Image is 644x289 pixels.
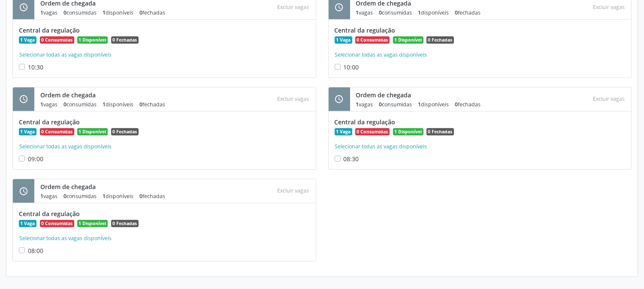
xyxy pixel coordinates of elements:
div: fechadas [139,9,165,16]
span: 1 Disponível [393,128,423,136]
span: 09:00 [28,155,43,163]
span: 0 [455,9,458,16]
span: 08:30 [344,155,359,163]
div: Escolha as vagas para excluir [590,93,628,105]
span: 0 Fechadas [426,36,454,44]
span: 1 Vaga [335,36,352,44]
div: Central da regulação [19,117,310,126]
button: Selecionar todas as vagas disponíveis [335,142,428,151]
div: Central da regulação [19,26,310,35]
div: disponíveis [103,193,133,200]
div: Central da regulação [335,117,626,126]
span: 1 Vaga [19,220,36,228]
button: Selecionar todas as vagas disponíveis [335,51,428,59]
span: 10:00 [344,63,359,71]
div: vagas [40,9,57,16]
div: disponíveis [418,101,449,108]
span: 0 Consumidas [355,36,390,44]
div: Ordem de chegada [40,182,171,191]
button: Selecionar todas as vagas disponíveis [19,51,112,59]
span: 1 Disponível [77,36,108,44]
span: 0 Consumidas [40,220,74,228]
span: 0 Consumidas [40,36,74,44]
div: consumidas [63,9,97,16]
div: consumidas [379,9,412,16]
div: fechadas [139,193,165,200]
div: Central da regulação [335,26,626,35]
span: 1 Disponível [77,220,108,228]
span: 0 [139,193,142,200]
button: Selecionar todas as vagas disponíveis [19,142,112,151]
span: 10:30 [28,63,43,71]
span: 1 [103,193,106,200]
span: 0 [63,101,67,108]
div: disponíveis [103,101,133,108]
div: consumidas [379,101,412,108]
div: consumidas [63,193,97,200]
div: vagas [356,101,373,108]
span: 0 Fechadas [111,36,139,44]
div: Ordem de chegada [356,90,487,99]
i: schedule [19,3,28,12]
span: 1 [40,193,43,200]
i: schedule [19,187,28,196]
span: 0 [139,101,142,108]
div: disponíveis [103,9,133,16]
div: Ordem de chegada [40,90,171,99]
span: 08:00 [28,247,43,255]
i: schedule [335,94,344,104]
span: 1 [356,9,359,16]
span: 1 [103,9,106,16]
span: 1 [40,101,43,108]
div: disponíveis [418,9,449,16]
div: vagas [40,101,57,108]
span: 0 Fechadas [111,220,139,228]
div: vagas [356,9,373,16]
div: vagas [40,193,57,200]
span: 1 [356,101,359,108]
div: Escolha as vagas para excluir [590,2,628,13]
i: schedule [335,3,344,12]
div: Central da regulação [19,209,310,218]
span: 0 Fechadas [111,128,139,136]
div: Escolha as vagas para excluir [274,93,313,105]
div: fechadas [455,9,481,16]
span: 1 Vaga [335,128,352,136]
span: 1 Vaga [19,128,36,136]
span: 1 Disponível [393,36,423,44]
span: 1 Vaga [19,36,36,44]
span: 0 [63,193,67,200]
span: 0 Fechadas [426,128,454,136]
span: 1 Disponível [77,128,108,136]
span: 1 [103,101,106,108]
span: 0 [139,9,142,16]
span: 1 [40,9,43,16]
span: 1 [418,101,421,108]
div: Escolha as vagas para excluir [274,185,313,197]
i: schedule [19,94,28,104]
div: Escolha as vagas para excluir [274,2,313,13]
div: fechadas [455,101,481,108]
span: 0 Consumidas [355,128,390,136]
div: fechadas [139,101,165,108]
div: consumidas [63,101,97,108]
span: 1 [418,9,421,16]
span: 0 Consumidas [40,128,74,136]
button: Selecionar todas as vagas disponíveis [19,234,112,243]
span: 0 [379,101,382,108]
span: 0 [63,9,67,16]
span: 0 [455,101,458,108]
span: 0 [379,9,382,16]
